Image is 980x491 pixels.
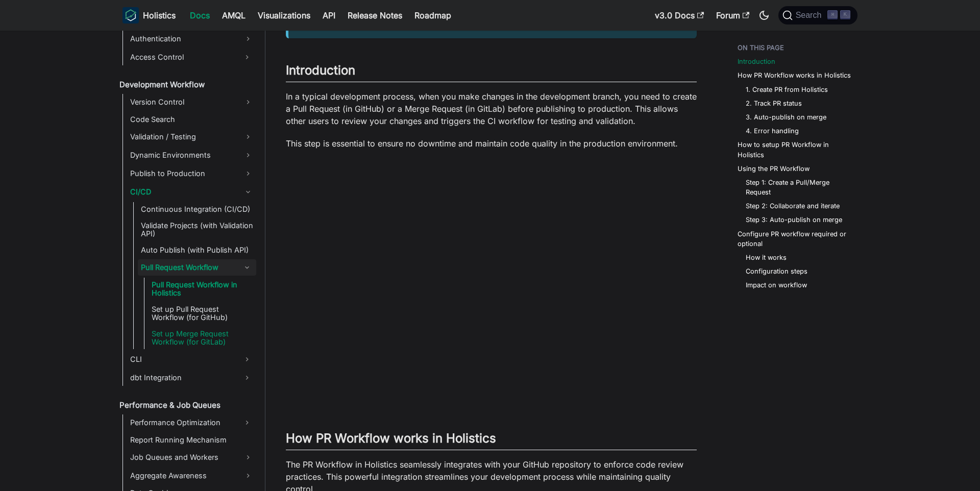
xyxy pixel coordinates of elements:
a: How it works [746,253,787,262]
a: Authentication [127,31,256,47]
a: Version Control [127,94,256,110]
a: Publish to Production [127,165,256,182]
a: Report Running Mechanism [127,433,256,447]
a: 2. Track PR status [746,99,802,108]
img: Holistics [122,7,139,23]
a: Docs [184,7,216,23]
a: Set up Merge Request Workflow (for GitLab) [149,327,256,349]
a: v3.0 Docs [649,7,710,23]
button: Expand sidebar category 'CLI' [238,351,256,367]
a: Auto Publish (with Publish API) [138,243,256,257]
a: Continuous Integration (CI/CD) [138,202,256,216]
h2: How PR Workflow works in Holistics [286,431,697,450]
p: In a typical development process, when you make changes in the development branch, you need to cr... [286,90,697,127]
a: Performance Optimization [127,414,238,431]
a: API [316,7,341,23]
a: Job Queues and Workers [127,449,256,465]
button: Search (Command+K) [778,6,857,24]
a: 4. Error handling [746,126,799,136]
a: Visualizations [252,7,316,23]
kbd: ⌘ [827,10,838,19]
a: Configure PR workflow required or optional [738,229,851,249]
h2: Introduction [286,63,697,82]
a: dbt Integration [127,370,238,386]
a: Step 3: Auto-publish on merge [746,215,842,225]
p: This step is essential to ensure no downtime and maintain code quality in the production environm... [286,137,697,150]
a: Validation / Testing [127,129,256,145]
a: Access Control [127,49,238,65]
a: CLI [127,351,238,367]
a: 3. Auto-publish on merge [746,112,826,122]
a: How to setup PR Workflow in Holistics [738,140,851,159]
a: Performance & Job Queues [116,398,256,412]
a: Roadmap [408,7,457,23]
a: Impact on workflow [746,280,807,290]
a: Using the PR Workflow [738,164,810,174]
a: Forum [710,7,755,23]
button: Expand sidebar category 'Access Control' [238,49,256,65]
iframe: YouTube video player [286,160,697,406]
button: Collapse sidebar category 'Pull Request Workflow' [238,259,256,276]
a: Configuration steps [746,266,807,276]
a: Development Workflow [116,78,256,92]
button: Switch between dark and light mode (currently dark mode) [756,7,772,23]
a: Step 1: Create a Pull/Merge Request [746,178,847,197]
a: Validate Projects (with Validation API) [138,218,256,241]
span: Search [793,11,828,20]
a: CI/CD [127,184,256,200]
a: Introduction [738,57,775,66]
a: Release Notes [341,7,408,23]
a: HolisticsHolistics [122,7,176,23]
nav: Docs sidebar [112,31,265,491]
kbd: K [840,10,850,19]
a: Aggregate Awareness [127,468,256,484]
a: Pull Request Workflow in Holistics [149,278,256,300]
a: Set up Pull Request Workflow (for GitHub) [149,302,256,325]
a: Pull Request Workflow [138,259,238,276]
button: Expand sidebar category 'dbt Integration' [238,370,256,386]
a: 1. Create PR from Holistics [746,85,828,94]
a: AMQL [216,7,252,23]
a: Step 2: Collaborate and iterate [746,201,840,211]
button: Expand sidebar category 'Performance Optimization' [238,414,256,431]
a: Dynamic Environments [127,147,256,163]
a: How PR Workflow works in Holistics [738,70,851,80]
a: Code Search [127,112,256,127]
b: Holistics [143,9,176,21]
